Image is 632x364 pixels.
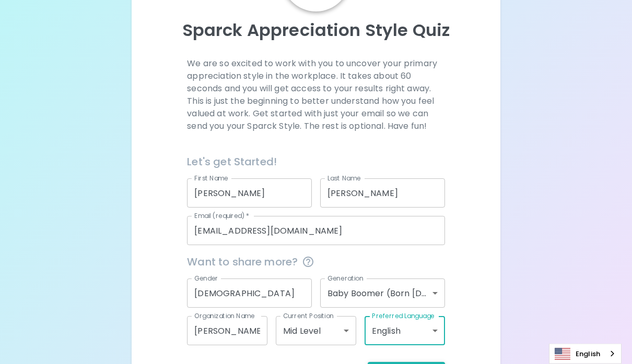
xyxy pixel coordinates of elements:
span: Want to share more? [187,254,444,271]
p: Sparck Appreciation Style Quiz [144,20,488,41]
label: Preferred Language [372,312,435,321]
aside: Language selected: English [549,344,622,364]
h6: Let's get Started! [187,154,444,171]
label: Last Name [327,174,360,183]
label: First Name [194,174,228,183]
label: Organization Name [194,312,255,321]
div: English [365,317,445,346]
div: Language [549,344,622,364]
svg: This information is completely confidential and only used for aggregated appreciation studies at ... [302,256,314,269]
label: Email (required) [194,212,250,221]
label: Gender [194,274,218,283]
div: Baby Boomer (Born [DEMOGRAPHIC_DATA] - [DEMOGRAPHIC_DATA]) [320,279,445,308]
label: Generation [327,274,364,283]
div: Mid Level [276,317,356,346]
label: Current Position [283,312,334,321]
p: We are so excited to work with you to uncover your primary appreciation style in the workplace. I... [187,58,444,133]
a: English [549,344,621,363]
